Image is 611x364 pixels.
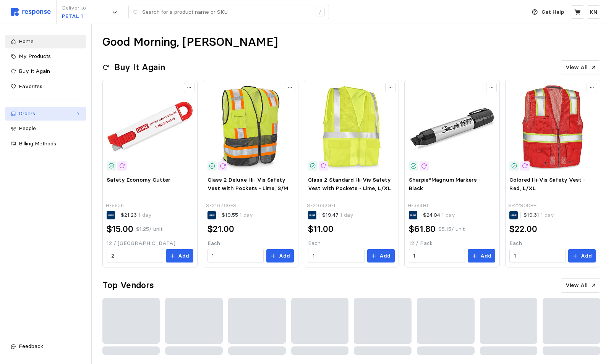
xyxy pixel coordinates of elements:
[308,223,334,235] h2: $11.00
[322,211,353,219] p: $19.47
[413,249,460,263] input: Qty
[207,223,234,235] h2: $21.00
[409,176,481,192] span: Sharpie®Magnum Markers - Black
[523,211,554,219] p: $19.31
[207,239,294,248] p: Each
[509,176,585,192] span: Colored Hi-Vis Safety Vest - Red, L/XL
[367,249,395,263] button: Add
[266,249,294,263] button: Add
[527,5,569,19] button: Get Help
[423,211,455,219] p: $24.04
[238,211,253,218] span: 1 day
[379,252,391,260] p: Add
[222,211,253,219] p: $19.55
[19,83,42,90] span: Favorites
[178,252,189,260] p: Add
[19,110,73,118] div: Orders
[539,211,554,218] span: 1 day
[5,340,86,353] button: Feedback
[566,281,588,290] p: View All
[568,249,596,263] button: Add
[566,63,588,72] p: View All
[5,64,86,78] a: Buy It Again
[212,249,259,263] input: Qty
[307,201,337,210] p: S-21682G-L
[5,80,86,93] a: Favorites
[409,239,495,248] p: 12 / Pack
[207,84,294,171] img: S-21676G-S_US
[137,211,152,218] span: 1 day
[19,343,43,350] span: Feedback
[509,223,537,235] h2: $22.00
[19,68,50,74] span: Buy It Again
[409,84,495,171] img: H-384BL
[308,176,391,192] span: Class 2 Standard Hi-Vis Safety Vest with Pockets - Lime, L/XL
[19,125,36,132] span: People
[5,50,86,63] a: My Products
[279,252,290,260] p: Add
[102,35,278,50] h1: Good Morning, [PERSON_NAME]
[105,201,124,210] p: H-5838
[114,61,165,73] h2: Buy It Again
[440,211,455,218] span: 1 day
[207,176,288,192] span: Class 2 Deluxe Hi- Vis Safety Vest with Pockets - Lime, S/M
[409,223,436,235] h2: $61.80
[19,53,51,60] span: My Products
[206,201,237,210] p: S-21676G-S
[313,249,360,263] input: Qty
[19,38,34,45] span: Home
[438,225,465,234] p: $5.15 / unit
[308,239,394,248] p: Each
[102,279,154,291] h2: Top Vendors
[142,5,311,19] input: Search for a product name or SKU
[62,12,86,21] p: PETAL 1
[508,201,539,210] p: S-22908R-L
[514,249,561,263] input: Qty
[5,137,86,151] a: Billing Methods
[561,60,600,75] button: View All
[136,225,162,234] p: $1.25 / unit
[468,249,495,263] button: Add
[5,35,86,48] a: Home
[62,4,86,12] p: Deliver to
[407,201,429,210] p: H-384BL
[5,107,86,121] a: Orders
[111,249,159,263] input: Qty
[561,278,600,293] button: View All
[590,8,597,16] p: KN
[107,176,170,183] span: Safety Economy Cutter
[107,223,133,235] h2: $15.00
[581,252,592,260] p: Add
[107,84,193,171] img: H-5838
[11,8,51,16] img: svg%3e
[587,5,600,19] button: KN
[480,252,491,260] p: Add
[308,84,394,171] img: S-21682G-L_US
[509,239,596,248] p: Each
[121,211,152,219] p: $21.23
[339,211,353,218] span: 1 day
[541,8,564,16] p: Get Help
[5,122,86,135] a: People
[107,239,193,248] p: 12 / [GEOGRAPHIC_DATA]
[19,140,56,147] span: Billing Methods
[509,84,596,171] img: S-22908R-L
[166,249,193,263] button: Add
[316,8,325,17] div: /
